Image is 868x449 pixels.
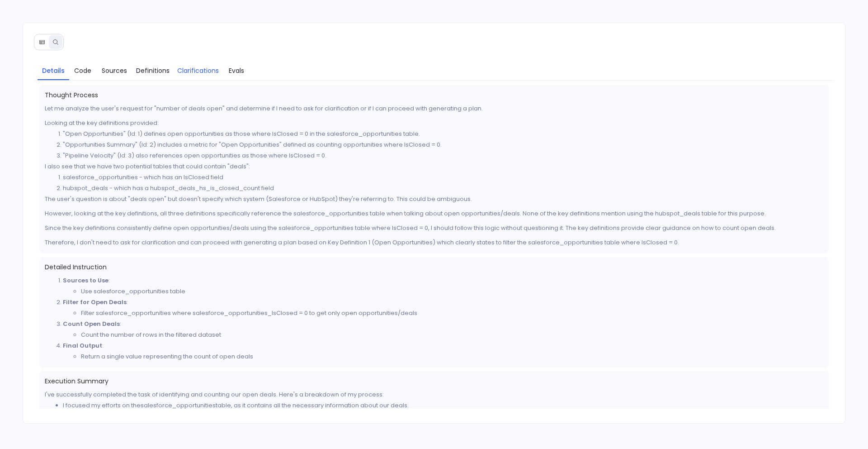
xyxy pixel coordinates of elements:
li: "Pipeline Velocity" (Id: 3) also references open opportunities as those where IsClosed = 0. [63,150,824,161]
li: "Open Opportunities" (Id: 1) defines open opportunities as those where IsClosed = 0 in the salesf... [63,129,824,139]
li: hubspot_deals - which has a hubspot_deals_hs_is_closed_count field [63,183,824,194]
span: Code [74,66,91,76]
li: : [63,319,824,340]
span: Sources [102,66,127,76]
strong: Filter for Open Deals [63,298,127,306]
span: Evals [229,66,244,76]
code: salesforce_opportunities [141,401,216,410]
li: salesforce_opportunities - which has an IsClosed field [63,172,824,183]
span: Clarifications [177,66,219,76]
span: Detailed Instruction [45,263,824,272]
li: : [63,275,824,297]
span: Definitions [136,66,170,76]
p: Therefore, I don't need to ask for clarification and can proceed with generating a plan based on ... [45,237,824,248]
strong: Count Open Deals [63,320,120,328]
p: Let me analyze the user's request for "number of deals open" and determine if I need to ask for c... [45,103,824,114]
span: Execution Summary [45,377,824,386]
p: Since the key definitions consistently define open opportunities/deals using the salesforce_oppor... [45,223,824,234]
span: Thought Process [45,91,824,100]
strong: Final Output [63,341,102,350]
li: "Opportunities Summary" (Id: 2) includes a metric for "Open Opportunities" defined as counting op... [63,139,824,150]
li: : [63,340,824,362]
p: I also see that we have two potential tables that could contain "deals": [45,161,824,172]
li: Count the number of rows in the filtered dataset [81,330,824,340]
li: : [63,297,824,319]
strong: Sources to Use [63,276,108,285]
span: Details [42,66,65,76]
li: Return a single value representing the count of open deals [81,351,824,362]
li: Use salesforce_opportunities table [81,286,824,297]
p: However, looking at the key definitions, all three definitions specifically reference the salesfo... [45,208,824,219]
p: The user's question is about "deals open" but doesn't specify which system (Salesforce or HubSpot... [45,194,824,205]
p: Looking at the key definitions provided: [45,118,824,129]
li: I focused my efforts on the table, as it contains all the necessary information about our deals. [63,400,824,411]
li: Filter salesforce_opportunities where salesforce_opportunities_IsClosed = 0 to get only open oppo... [81,308,824,319]
p: I've successfully completed the task of identifying and counting our open deals. Here's a breakdo... [45,389,824,400]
